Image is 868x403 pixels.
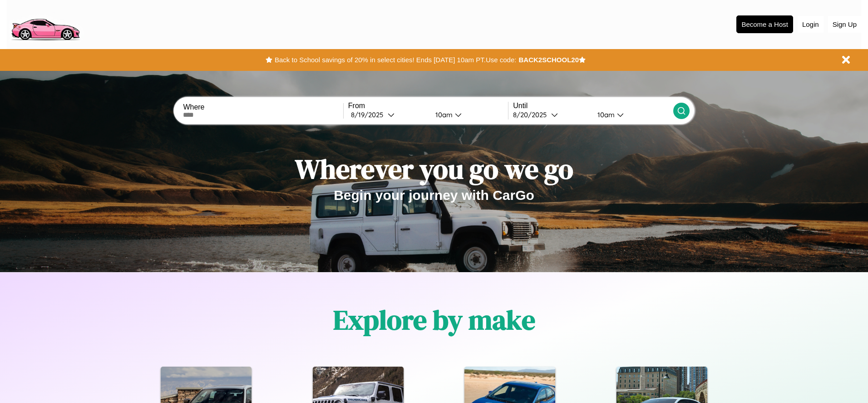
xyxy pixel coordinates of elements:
button: Back to School savings of 20% in select cities! Ends [DATE] 10am PT.Use code: [272,54,518,66]
label: Where [183,103,343,111]
button: Become a Host [736,15,793,33]
label: From [348,102,508,110]
b: BACK2SCHOOL20 [518,56,579,64]
div: 8 / 20 / 2025 [513,110,551,119]
div: 10am [431,110,455,119]
button: Login [798,16,824,33]
h1: Explore by make [333,301,535,338]
button: Sign Up [828,16,861,33]
button: 8/19/2025 [348,110,428,119]
div: 8 / 19 / 2025 [351,110,388,119]
button: 10am [590,110,673,119]
button: 10am [428,110,508,119]
div: 10am [593,110,617,119]
label: Until [513,102,673,110]
img: logo [7,5,84,43]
